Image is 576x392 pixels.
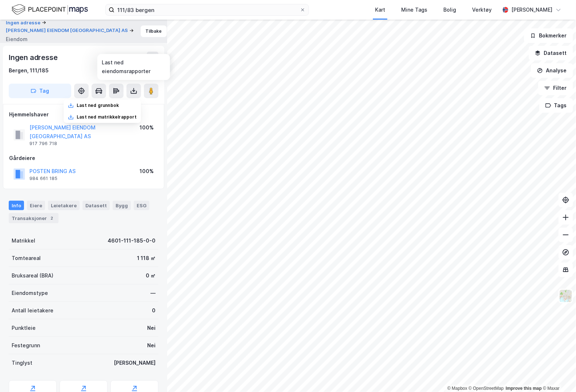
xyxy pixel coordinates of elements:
div: Last ned grunnbok [77,103,119,108]
div: 4601-111-185-0-0 [108,236,156,245]
div: Tinglyst [12,359,32,367]
div: Ingen adresse [9,52,59,63]
div: Tomteareal [12,254,41,263]
div: Matrikkel [12,236,35,245]
a: Improve this map [506,386,542,391]
button: [PERSON_NAME] EIENDOM [GEOGRAPHIC_DATA] AS [6,27,129,34]
button: Tilbake [141,25,167,37]
div: Nei [147,324,156,332]
div: — [150,289,156,297]
div: 0 [152,306,156,315]
button: Tag [9,84,71,98]
div: [PERSON_NAME] [114,359,156,367]
div: Leietakere [48,201,80,210]
div: Antall leietakere [12,306,53,315]
div: Eiere [27,201,45,210]
button: Ingen adresse [6,19,42,27]
button: Tags [539,98,573,113]
div: Transaksjoner [9,213,59,223]
a: Mapbox [447,386,467,391]
div: 0 ㎡ [146,271,156,280]
div: ESG [134,201,149,210]
div: Bergen, 111/185 [9,66,49,75]
div: 917 796 718 [29,141,57,147]
div: Nei [147,341,156,350]
div: Festegrunn [12,341,40,350]
div: Bruksareal (BRA) [12,271,53,280]
div: Gårdeiere [9,154,158,163]
iframe: Chat Widget [540,357,576,392]
div: Info [9,201,24,210]
div: Verktøy [472,5,492,14]
div: Datasett [82,201,110,210]
div: 100% [140,167,154,176]
div: Bolig [443,5,456,14]
div: Bygg [113,201,131,210]
div: 100% [140,123,154,132]
div: 984 661 185 [29,176,57,181]
a: OpenStreetMap [469,386,504,391]
div: 2 [48,215,56,222]
div: Eiendom [6,35,28,44]
div: Eiendomstype [12,289,48,297]
div: Last ned matrikkelrapport [77,114,137,120]
div: Kontrollprogram for chat [540,357,576,392]
img: Z [559,289,573,303]
button: Analyse [531,63,573,78]
input: Søk på adresse, matrikkel, gårdeiere, leietakere eller personer [114,4,300,15]
button: Filter [538,81,573,95]
button: Bokmerker [524,28,573,43]
div: Hjemmelshaver [9,110,158,119]
img: logo.f888ab2527a4732fd821a326f86c7f29.svg [12,3,88,16]
div: Punktleie [12,324,36,332]
div: 1 118 ㎡ [137,254,156,263]
div: Kart [375,5,385,14]
div: [PERSON_NAME] [511,5,553,14]
div: Mine Tags [401,5,427,14]
button: Datasett [529,46,573,60]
